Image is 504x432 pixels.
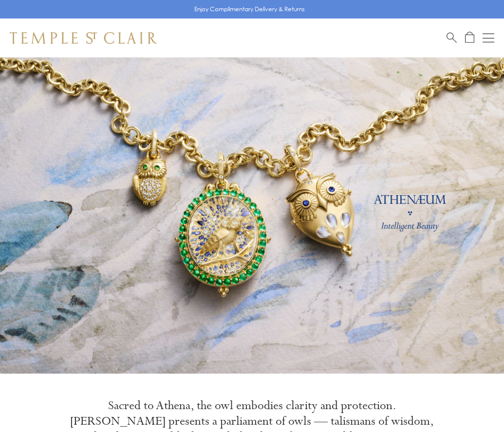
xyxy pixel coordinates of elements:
a: Search [447,32,457,44]
img: Temple St. Clair [10,32,157,44]
a: Open Shopping Bag [465,32,474,44]
p: Enjoy Complimentary Delivery & Returns [194,4,305,14]
button: Open navigation [483,32,494,44]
